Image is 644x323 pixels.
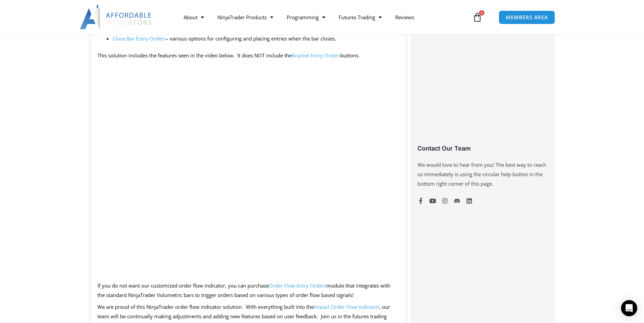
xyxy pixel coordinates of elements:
img: LogoAI | Affordable Indicators – NinjaTrader [80,5,152,29]
a: Order Flow Entry Orders [269,282,326,289]
p: If you do not want our customized order flow indicator, you can purchase module that integrates w... [97,281,399,300]
p: We would love to hear from you! The best way to reach us immediately is using the circular help b... [418,160,548,189]
iframe: YouTube video player [97,63,399,276]
span: MEMBERS AREA [506,15,548,20]
a: Programming [280,9,332,25]
iframe: Customer reviews powered by Trustpilot [418,31,548,150]
a: Impact Order Flow Indicator [314,303,379,310]
div: Open Intercom Messenger [621,300,637,316]
a: About [177,9,211,25]
li: – various options for configuring and placing entries when the bar closes. [113,34,399,44]
a: MEMBERS AREA [499,10,555,24]
p: This solution includes the features seen in the video below. It does NOT include the buttons. [97,51,399,60]
a: Close Bar Entry Orders [113,35,166,42]
a: NinjaTrader Products [211,9,280,25]
nav: Menu [177,9,471,25]
a: Bracket Entry Orders [292,52,340,59]
a: Futures Trading [332,9,388,25]
a: 0 [462,7,492,27]
a: Reviews [388,9,421,25]
span: 0 [479,10,484,16]
h3: Contact Our Team [418,144,548,152]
